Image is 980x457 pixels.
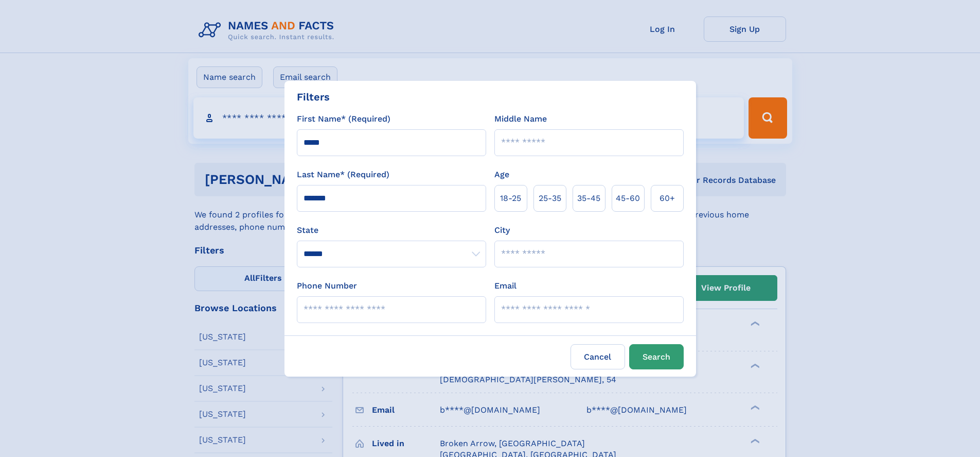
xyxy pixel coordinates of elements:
label: First Name* (Required) [297,113,390,125]
div: Filters [297,89,330,105]
span: 35‑45 [577,192,600,205]
span: 25‑35 [539,192,561,205]
label: Middle Name [494,113,547,125]
label: Age [494,168,509,181]
span: 18‑25 [500,192,521,205]
button: Search [629,344,684,369]
label: Email [494,280,516,292]
label: Phone Number [297,280,357,292]
label: Cancel [571,344,625,369]
span: 45‑60 [616,192,640,205]
label: Last Name* (Required) [297,168,389,181]
label: State [297,224,486,236]
label: City [494,224,510,236]
span: 60+ [660,192,675,205]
